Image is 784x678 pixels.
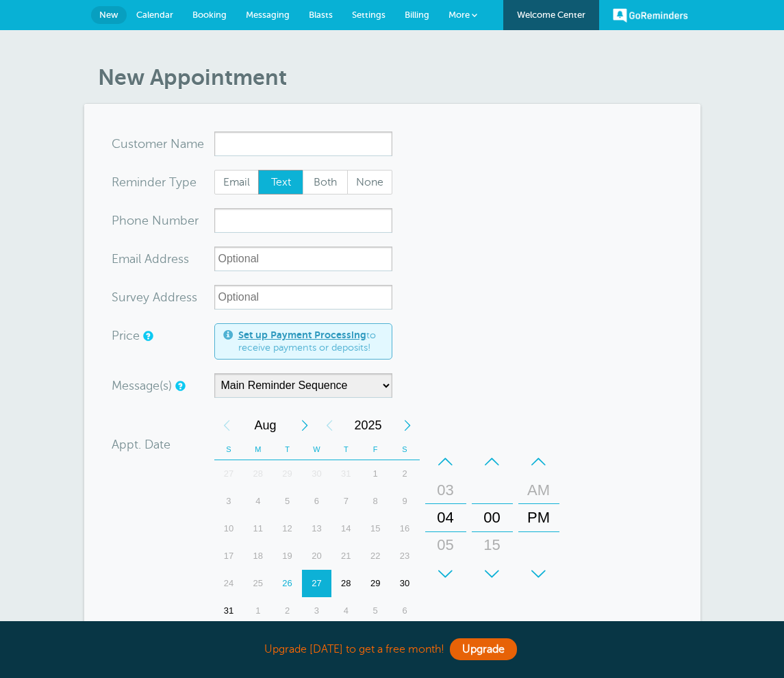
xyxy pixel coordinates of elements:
div: 8 [361,488,390,515]
div: Wednesday, August 13 [302,515,331,542]
div: 20 [302,542,331,570]
div: Wednesday, September 3 [302,597,331,625]
div: PM [522,504,555,531]
label: Reminder Type [112,176,197,188]
span: Calendar [136,10,173,20]
div: 9 [390,488,420,515]
span: ne Nu [134,214,169,227]
th: S [390,439,420,460]
div: Tuesday, August 12 [273,515,302,542]
div: Monday, September 1 [243,597,273,625]
label: Message(s) [112,379,172,392]
div: 03 [429,477,462,504]
div: 29 [361,570,390,597]
div: Monday, August 18 [243,542,273,570]
th: M [243,439,273,460]
span: New [99,10,118,20]
div: 31 [331,460,361,488]
div: Thursday, July 31 [331,460,361,488]
h1: New Appointment [98,64,700,90]
div: 7 [331,488,361,515]
div: Next Year [395,412,420,439]
div: Next Month [292,412,317,439]
div: 28 [331,570,361,597]
div: Thursday, September 4 [331,597,361,625]
div: Sunday, July 27 [214,460,244,488]
div: 1 [243,597,273,625]
div: 2 [273,597,302,625]
div: 1 [361,460,390,488]
span: 2025 [342,412,395,439]
span: Cus [112,138,134,150]
span: None [348,171,392,194]
div: Minutes [472,448,513,588]
div: 26 [273,570,302,597]
div: 3 [302,597,331,625]
span: tomer N [134,138,180,150]
label: Both [303,170,348,194]
div: ress [112,247,214,271]
input: Optional [214,247,392,271]
span: Pho [112,214,134,227]
a: Upgrade [450,638,517,660]
div: 11 [243,515,273,542]
div: Saturday, August 16 [390,515,420,542]
div: 30 [302,460,331,488]
div: Friday, August 29 [361,570,390,597]
div: 29 [273,460,302,488]
div: 30 [476,559,509,586]
th: S [214,439,244,460]
div: Monday, August 25 [243,570,273,597]
div: AM [522,477,555,504]
div: Wednesday, August 6 [302,488,331,515]
div: 30 [390,570,420,597]
div: 04 [429,504,462,531]
div: Sunday, August 3 [214,488,244,515]
div: Saturday, August 23 [390,542,420,570]
div: Sunday, August 31 [214,597,244,625]
div: Thursday, August 14 [331,515,361,542]
div: Saturday, August 9 [390,488,420,515]
span: Text [259,171,303,194]
div: Monday, August 4 [243,488,273,515]
span: to receive payments or deposits! [238,329,383,353]
th: W [302,439,331,460]
div: Sunday, August 24 [214,570,244,597]
div: Wednesday, August 20 [302,542,331,570]
div: 4 [243,488,273,515]
div: Friday, August 22 [361,542,390,570]
a: Set up Payment Processing [238,329,366,340]
div: 15 [476,531,509,559]
div: Friday, August 1 [361,460,390,488]
div: Today, Tuesday, August 26 [273,570,302,597]
div: Wednesday, August 27 [302,570,331,597]
div: 28 [243,460,273,488]
div: 6 [390,597,420,625]
div: Friday, August 8 [361,488,390,515]
label: None [347,170,392,194]
div: 17 [214,542,244,570]
span: Ema [112,253,136,265]
div: 13 [302,515,331,542]
label: Email [214,170,260,194]
div: Tuesday, August 5 [273,488,302,515]
div: Tuesday, September 2 [273,597,302,625]
span: More [448,10,470,20]
div: Thursday, August 7 [331,488,361,515]
div: Wednesday, July 30 [302,460,331,488]
span: il Add [136,253,167,265]
div: 27 [214,460,244,488]
div: Saturday, August 30 [390,570,420,597]
div: 2 [390,460,420,488]
span: Both [303,171,347,194]
div: 5 [361,597,390,625]
div: Monday, July 28 [243,460,273,488]
a: New [91,6,127,24]
input: Optional [214,285,392,310]
div: 18 [243,542,273,570]
div: 06 [429,559,462,586]
span: Blasts [309,10,333,20]
div: Previous Year [317,412,342,439]
div: 4 [331,597,361,625]
div: 15 [361,515,390,542]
